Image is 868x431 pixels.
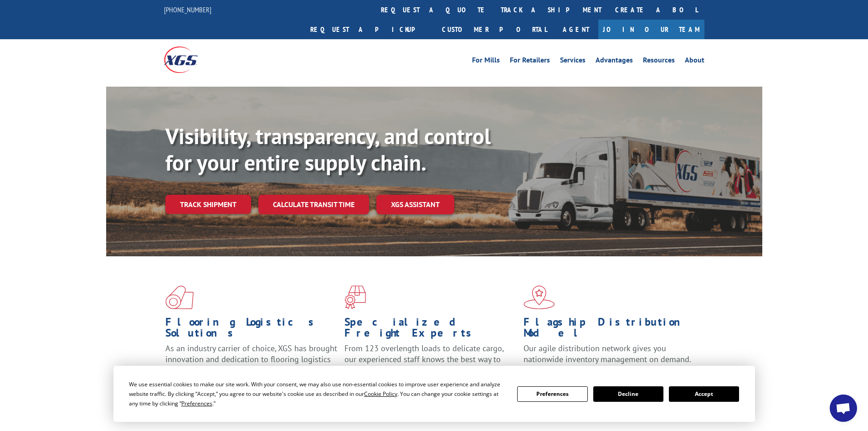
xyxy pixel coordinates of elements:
[830,395,857,422] div: Open chat
[165,195,251,214] a: Track shipment
[364,390,397,398] span: Cookie Policy
[560,57,586,67] a: Services
[524,343,691,364] span: Our agile distribution network gives you nationwide inventory management on demand.
[524,286,555,309] img: xgs-icon-flagship-distribution-model-red
[165,122,491,177] b: Visibility, transparency, and control for your entire supply chain.
[181,400,212,407] span: Preferences
[524,317,696,343] h1: Flagship Distribution Model
[510,57,550,67] a: For Retailers
[165,343,337,375] span: As an industry carrier of choice, XGS has brought innovation and dedication to flooring logistics...
[165,317,338,343] h1: Flooring Logistics Solutions
[113,366,755,422] div: Cookie Consent Prompt
[554,20,598,39] a: Agent
[344,343,517,384] p: From 123 overlength loads to delicate cargo, our experienced staff knows the best way to move you...
[517,386,587,402] button: Preferences
[472,57,500,67] a: For Mills
[593,386,663,402] button: Decline
[685,57,704,67] a: About
[258,195,369,214] a: Calculate transit time
[596,57,633,67] a: Advantages
[376,195,454,214] a: XGS ASSISTANT
[129,379,506,408] div: We use essential cookies to make our site work. With your consent, we may also use non-essential ...
[598,20,704,39] a: Join Our Team
[344,286,366,309] img: xgs-icon-focused-on-flooring-red
[303,20,435,39] a: Request a pickup
[669,386,739,402] button: Accept
[643,57,675,67] a: Resources
[165,286,194,309] img: xgs-icon-total-supply-chain-intelligence-red
[344,317,517,343] h1: Specialized Freight Experts
[164,5,211,14] a: [PHONE_NUMBER]
[435,20,554,39] a: Customer Portal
